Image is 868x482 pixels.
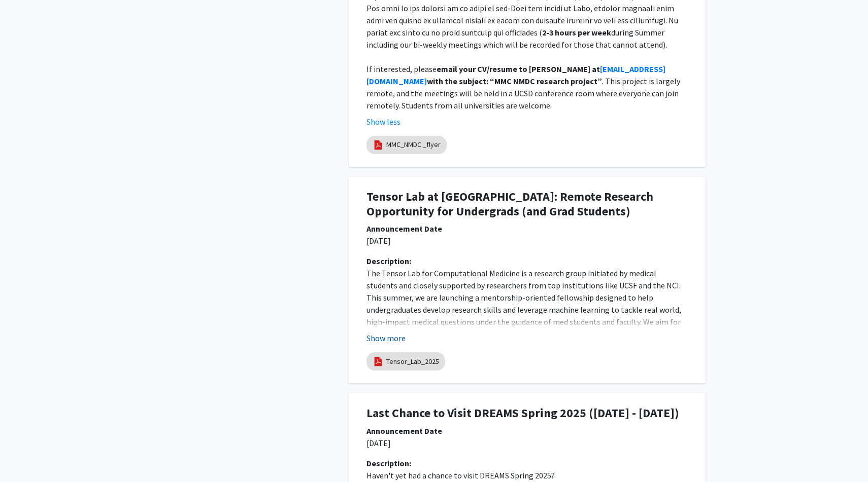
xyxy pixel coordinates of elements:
h1: Tensor Lab at [GEOGRAPHIC_DATA]: Remote Research Opportunity for Undergrads (and Grad Students) [366,190,688,219]
img: pdf_icon.png [373,139,384,151]
h1: Last Chance to Visit DREAMS Spring 2025 ([DATE] - [DATE]) [366,406,688,421]
p: Haven't yet had a chance to visit DREAMS Spring 2025? [366,469,688,481]
div: Announcement Date [366,223,688,235]
a: [EMAIL_ADDRESS][DOMAIN_NAME] [366,64,665,86]
button: Show less [366,116,400,128]
span: If interested, please [366,64,437,74]
div: Announcement Date [366,425,688,437]
p: [DATE] [366,235,688,247]
span: during Summer including our bi-weekly meetings which will be recorded for those that cannot attend). [366,27,667,50]
strong: 2-3 hours per week [542,27,611,38]
span: . This project is largely remote, and the meetings will be held in a UCSD conference room where e... [366,76,682,110]
strong: with the subject: “MMC NMDC research project” [427,76,602,86]
button: Show more [366,332,406,344]
p: The Tensor Lab for Computational Medicine is a research group initiated by medical students and c... [366,267,688,352]
iframe: Chat [8,436,43,474]
a: Tensor_Lab_2025 [386,356,439,367]
a: MMC_NMDC _flyer [386,139,441,150]
img: pdf_icon.png [373,356,384,367]
div: Description: [366,255,688,267]
strong: email your CV/resume to [PERSON_NAME] at [437,64,600,74]
p: [DATE] [366,437,688,449]
div: Description: [366,457,688,469]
